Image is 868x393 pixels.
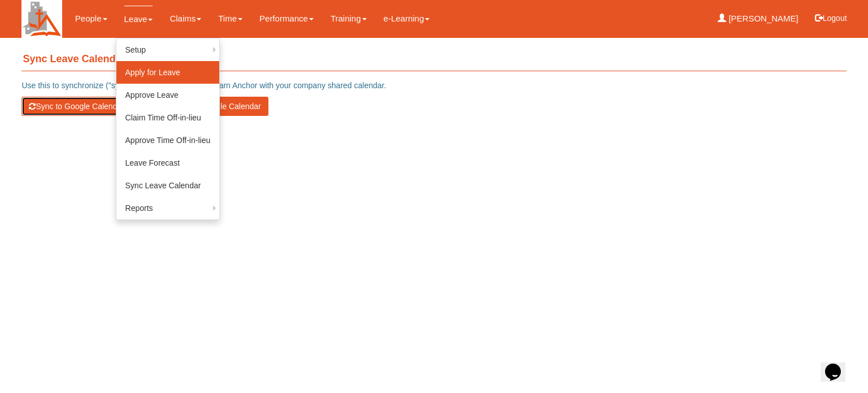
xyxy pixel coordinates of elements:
a: Approve Time Off-in-lieu [116,129,220,152]
a: Time [218,6,242,32]
a: Apply for Leave [116,61,220,84]
a: Leave Forecast [116,152,220,174]
a: Claims [170,6,201,32]
a: People [75,6,107,32]
p: Use this to synchronize ("sync") all Approved leave in Learn Anchor with your company shared cale... [21,80,846,91]
iframe: chat widget [821,348,857,382]
a: Claim Time Off-in-lieu [116,106,220,129]
a: Approve Leave [116,84,220,106]
a: Setup [116,38,220,61]
a: Reports [116,197,220,219]
button: Logout [807,5,855,32]
h4: Sync Leave Calendar [21,48,846,71]
a: Performance [259,6,314,32]
a: [PERSON_NAME] [718,6,798,32]
a: Leave [124,6,153,32]
a: Sync Leave Calendar [116,174,220,197]
a: Training [331,6,367,32]
a: e-Learning [384,6,430,32]
button: Sync to Google Calendar [21,97,131,116]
